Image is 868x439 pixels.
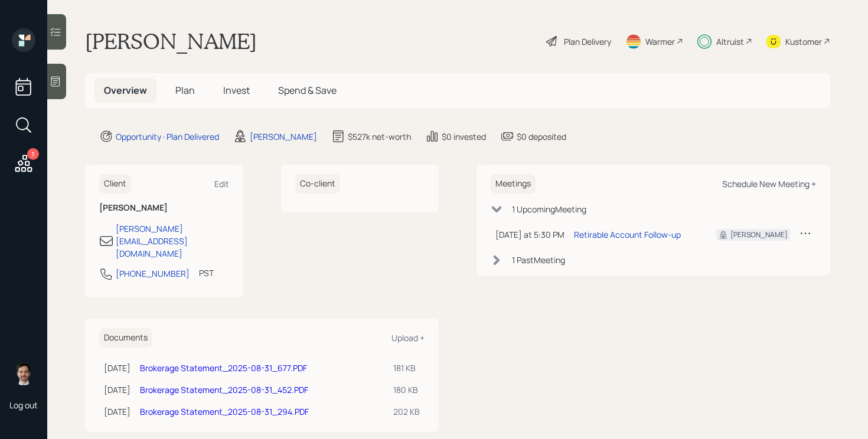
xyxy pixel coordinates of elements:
div: $527k net-worth [348,130,411,143]
h6: Co-client [295,174,340,194]
div: 3 [27,148,39,160]
div: Opportunity · Plan Delivered [116,130,219,143]
span: Plan [175,84,195,97]
div: Edit [214,178,229,189]
span: Overview [104,84,147,97]
div: 202 KB [393,405,420,418]
div: [PERSON_NAME] [730,230,788,240]
div: 1 Upcoming Meeting [512,203,586,215]
div: Upload + [391,332,425,343]
div: Retirable Account Follow-up [574,228,681,241]
h6: Client [99,174,131,194]
div: Altruist [716,35,744,48]
a: Brokerage Statement_2025-08-31_294.PDF [140,406,309,417]
div: PST [199,267,214,279]
span: Spend & Save [278,84,337,97]
div: [DATE] [104,405,130,418]
div: 181 KB [393,362,420,374]
h6: [PERSON_NAME] [99,203,229,213]
div: $0 invested [442,130,486,143]
a: Brokerage Statement_2025-08-31_677.PDF [140,362,307,374]
h6: Meetings [491,174,536,194]
div: Schedule New Meeting + [722,178,816,189]
div: $0 deposited [517,130,566,143]
div: [DATE] [104,362,130,374]
div: 1 Past Meeting [512,254,565,266]
a: Brokerage Statement_2025-08-31_452.PDF [140,384,308,395]
h1: [PERSON_NAME] [85,28,257,54]
div: [DATE] at 5:30 PM [495,228,564,241]
div: Log out [9,399,38,411]
img: jonah-coleman-headshot.png [12,362,35,385]
div: [DATE] [104,384,130,396]
span: Invest [223,84,250,97]
div: [PERSON_NAME][EMAIL_ADDRESS][DOMAIN_NAME] [116,222,229,260]
div: Kustomer [785,35,822,48]
div: [PERSON_NAME] [250,130,317,143]
h6: Documents [99,328,152,348]
div: Warmer [645,35,675,48]
div: 180 KB [393,384,420,396]
div: [PHONE_NUMBER] [116,267,190,280]
div: Plan Delivery [564,35,611,48]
